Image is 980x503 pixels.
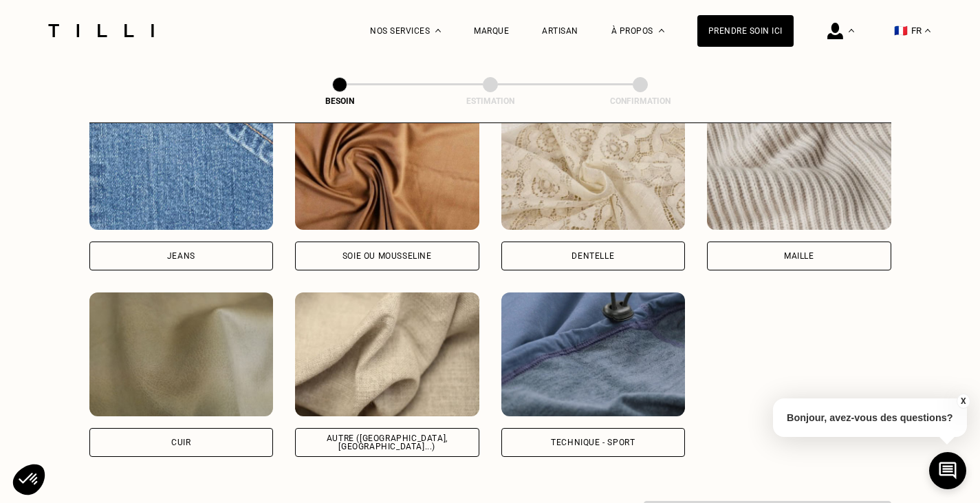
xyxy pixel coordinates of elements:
div: Technique - Sport [551,438,635,447]
img: Tilli retouche vos vêtements en Cuir [89,292,274,416]
img: Tilli retouche vos vêtements en Jeans [89,106,274,230]
div: Soie ou mousseline [342,252,432,260]
img: Tilli retouche vos vêtements en Soie ou mousseline [295,106,479,230]
div: Besoin [271,96,409,106]
div: Maille [784,252,814,260]
div: Estimation [422,96,559,106]
img: Logo du service de couturière Tilli [43,24,159,37]
span: 🇫🇷 [894,24,908,37]
div: Autre ([GEOGRAPHIC_DATA], [GEOGRAPHIC_DATA]...) [307,434,468,451]
img: Tilli retouche vos vêtements en Dentelle [501,106,686,230]
img: icône connexion [827,23,843,39]
img: Menu déroulant [435,29,441,32]
img: Menu déroulant [849,29,854,32]
button: X [956,394,970,409]
div: Dentelle [571,252,614,260]
img: Tilli retouche vos vêtements en Technique - Sport [501,292,686,416]
div: Cuir [171,438,190,447]
img: Tilli retouche vos vêtements en Autre (coton, jersey...) [295,292,479,416]
a: Artisan [542,26,578,36]
a: Marque [474,26,509,36]
div: Confirmation [571,96,709,106]
img: Tilli retouche vos vêtements en Maille [707,106,891,230]
div: Jeans [167,252,195,260]
img: menu déroulant [925,29,930,32]
a: Prendre soin ici [697,15,794,47]
img: Menu déroulant à propos [659,29,664,32]
p: Bonjour, avez-vous des questions? [773,398,967,437]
